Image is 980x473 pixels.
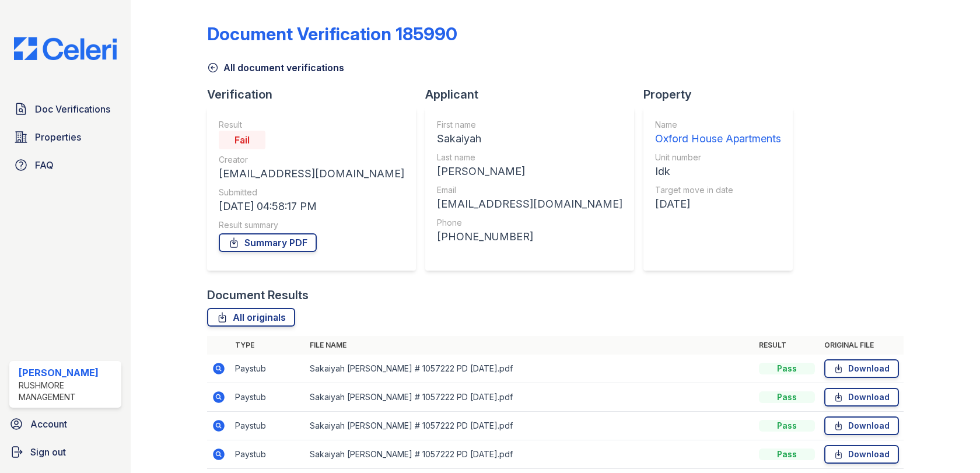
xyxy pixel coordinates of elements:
a: Summary PDF [219,233,317,252]
a: Download [824,388,899,407]
div: Target move in date [655,184,781,196]
div: Name [655,119,781,131]
div: Phone [437,217,622,229]
div: Pass [759,420,815,432]
div: Sakaiyah [437,131,622,147]
div: [DATE] [655,196,781,212]
div: [PERSON_NAME] [437,163,622,180]
div: Fail [219,131,265,149]
a: Download [824,359,899,378]
div: [PHONE_NUMBER] [437,229,622,245]
div: Result [219,119,404,131]
div: Result summary [219,219,404,231]
th: Result [754,336,820,355]
td: Paystub [230,412,305,440]
div: Pass [759,449,815,460]
span: Properties [35,130,81,144]
div: Document Results [207,287,309,303]
div: Email [437,184,622,196]
div: [EMAIL_ADDRESS][DOMAIN_NAME] [437,196,622,212]
th: Original file [820,336,904,355]
span: Doc Verifications [35,102,110,116]
th: Type [230,336,305,355]
div: Applicant [425,86,643,103]
div: Property [643,86,802,103]
div: Idk [655,163,781,180]
span: Account [30,417,67,431]
td: Sakaiyah [PERSON_NAME] # 1057222 PD [DATE].pdf [305,412,754,440]
td: Sakaiyah [PERSON_NAME] # 1057222 PD [DATE].pdf [305,383,754,412]
td: Paystub [230,383,305,412]
td: Sakaiyah [PERSON_NAME] # 1057222 PD [DATE].pdf [305,355,754,383]
a: Sign out [5,440,126,464]
a: Account [5,412,126,436]
div: Submitted [219,187,404,198]
img: CE_Logo_Blue-a8612792a0a2168367f1c8372b55b34899dd931a85d93a1a3d3e32e68fde9ad4.png [5,37,126,60]
a: Doc Verifications [9,97,121,121]
span: Sign out [30,445,66,459]
a: Properties [9,125,121,149]
div: Rushmore Management [19,380,117,403]
a: Download [824,416,899,435]
td: Sakaiyah [PERSON_NAME] # 1057222 PD [DATE].pdf [305,440,754,469]
div: Verification [207,86,425,103]
div: Document Verification 185990 [207,23,457,44]
a: Download [824,445,899,464]
th: File name [305,336,754,355]
div: Last name [437,152,622,163]
div: [PERSON_NAME] [19,366,117,380]
a: FAQ [9,153,121,177]
td: Paystub [230,355,305,383]
div: Oxford House Apartments [655,131,781,147]
a: All originals [207,308,295,327]
div: [DATE] 04:58:17 PM [219,198,404,215]
td: Paystub [230,440,305,469]
div: Creator [219,154,404,166]
a: Name Oxford House Apartments [655,119,781,147]
div: First name [437,119,622,131]
div: Pass [759,363,815,374]
div: Unit number [655,152,781,163]
div: [EMAIL_ADDRESS][DOMAIN_NAME] [219,166,404,182]
span: FAQ [35,158,54,172]
div: Pass [759,391,815,403]
a: All document verifications [207,61,344,75]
